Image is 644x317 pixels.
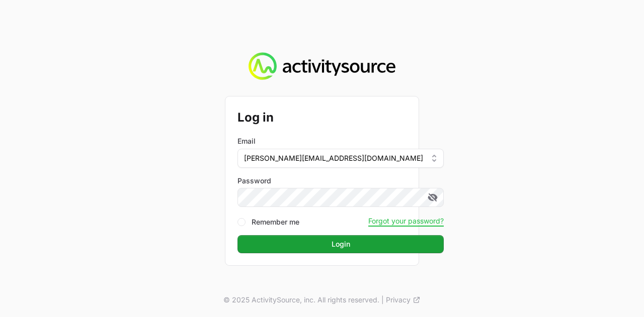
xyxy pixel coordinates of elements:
button: Login [237,235,444,253]
h2: Log in [237,109,444,127]
label: Remember me [252,217,299,227]
button: [PERSON_NAME][EMAIL_ADDRESS][DOMAIN_NAME] [237,149,444,168]
span: Login [244,238,438,250]
img: Activity Source [249,52,395,80]
p: © 2025 ActivitySource, inc. All rights reserved. [223,295,379,305]
a: Privacy [386,295,421,305]
span: | [381,295,384,305]
label: Email [237,136,256,146]
label: Password [237,176,444,186]
button: Forgot your password? [368,217,444,226]
span: [PERSON_NAME][EMAIL_ADDRESS][DOMAIN_NAME] [244,153,423,163]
